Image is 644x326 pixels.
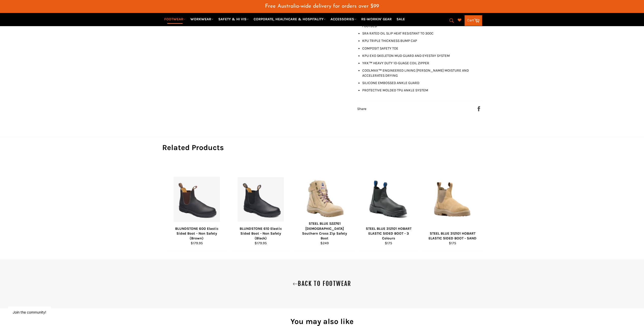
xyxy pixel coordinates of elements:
[357,107,366,111] span: Share
[394,15,407,24] a: SALE
[426,231,479,241] div: STEEL BLUE 312101 HOBART ELASTIC SIDED BOOT - SAND
[298,241,351,246] div: $249
[252,15,328,24] a: CORPORATE, HEALTHCARE & HOSPITALITY
[362,68,482,78] li: COOLMAX™ ENGINEERED LINING [PERSON_NAME] MOISTURE AND ACCELERATES DRYING
[362,88,482,93] li: PROTECTIVE MOLDED TPU ANKLE SYSTEM
[295,163,354,251] a: STEEL BLUE 522761 Ladies Southern Cross Zip Safety Boot - Workin Gear STEEL BLUE 522761 [DEMOGRAP...
[366,179,412,220] img: STEEL BLUE 312101 HOBART ELASTIC SIDED BOOT - Workin' Gear
[430,178,476,221] img: STEEL BLUE 312101 HOBART ELASTIC SIDED BOOT - SAND - Workin' Gear
[13,310,46,314] button: Join the community!
[265,4,379,9] span: Free Australia-wide delivery for orders over $99
[238,177,284,221] img: BLUNDSTONE 610 Elastic Sided Boot - Non Safety - Workin Gear
[362,226,415,241] div: STEEL BLUE 312101 HOBART ELASTIC SIDED BOOT - 3 Colours
[426,241,479,246] div: $175
[170,226,223,241] div: BLUNDSTONE 600 Elastic Sided Boot - Non Safety (Brown)
[362,31,482,36] li: SRA RATED OIL SLIP HEAT RESISTANT TO 300C
[359,15,394,24] a: RE-WORKIN' GEAR
[5,280,639,288] a: Back to FOOTWEAR
[231,163,290,251] a: BLUNDSTONE 610 Elastic Sided Boot - Non Safety - Workin Gear BLUNDSTONE 610 Elastic Sided Boot - ...
[162,142,482,153] h2: Related Products
[167,163,226,251] a: BLUNDSTONE 600 Elastic Sided Boot - Non Safety (Brown) - Workin Gear BLUNDSTONE 600 Elastic Sided...
[328,15,358,24] a: ACCESSORIES
[216,15,251,24] a: SAFETY & HI VIS
[174,177,220,222] img: BLUNDSTONE 600 Elastic Sided Boot - Non Safety (Brown) - Workin Gear
[362,53,482,58] li: KPU EXO SKELETON MUD GUARD AND EYESTAY SYSTEM
[302,176,348,222] img: STEEL BLUE 522761 Ladies Southern Cross Zip Safety Boot - Workin Gear
[362,46,482,51] li: COMPOSIT SAFETY TOE
[362,241,415,246] div: $175
[465,15,482,26] a: Cart
[170,241,223,246] div: $179.95
[234,241,287,246] div: $179.95
[362,38,482,43] li: KPU TRIPLE THICKNESS BUMP CAP
[359,163,418,251] a: STEEL BLUE 312101 HOBART ELASTIC SIDED BOOT - Workin' Gear STEEL BLUE 312101 HOBART ELASTIC SIDED...
[188,15,216,24] a: WORKWEAR
[234,226,287,241] div: BLUNDSTONE 610 Elastic Sided Boot - Non Safety (Black)
[362,61,482,66] li: YKK™ HEAVY DUTY 10-GUAGE COIL ZIPPER
[423,163,482,251] a: STEEL BLUE 312101 HOBART ELASTIC SIDED BOOT - SAND - Workin' Gear STEEL BLUE 312101 HOBART ELASTI...
[298,221,351,241] div: STEEL BLUE 522761 [DEMOGRAPHIC_DATA] Southern Cross Zip Safety Boot
[162,15,188,24] a: FOOTWEAR
[362,80,482,85] li: SILICONE EMBOSSED ANKLE GUARD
